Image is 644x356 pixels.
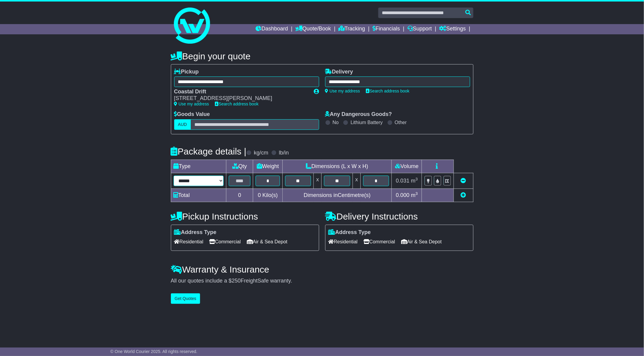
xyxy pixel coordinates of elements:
[328,229,371,236] label: Address Type
[256,24,288,34] a: Dashboard
[407,24,432,34] a: Support
[279,150,289,156] label: lb/in
[350,120,383,125] label: Lithium Battery
[325,211,473,221] h4: Delivery Instructions
[325,69,353,75] label: Delivery
[258,192,261,198] span: 0
[174,119,191,130] label: AUD
[253,160,283,173] td: Weight
[353,173,360,189] td: x
[226,189,253,202] td: 0
[333,120,339,125] label: No
[416,191,418,196] sup: 3
[461,178,466,184] a: Remove this item
[461,192,466,198] a: Add new item
[174,111,210,118] label: Goods Value
[171,264,473,274] h4: Warranty & Insurance
[254,150,268,156] label: kg/cm
[282,160,392,173] td: Dimensions (L x W x H)
[171,160,226,173] td: Type
[338,24,365,34] a: Tracking
[110,349,197,354] span: © One World Courier 2025. All rights reserved.
[174,101,209,106] a: Use my address
[209,237,241,246] span: Commercial
[401,237,442,246] span: Air & Sea Depot
[314,173,322,189] td: x
[395,120,407,125] label: Other
[174,89,308,95] div: Coastal Drift
[174,69,199,75] label: Pickup
[171,278,473,284] div: All our quotes include a $ FreightSafe warranty.
[364,237,395,246] span: Commercial
[328,237,358,246] span: Residential
[366,89,410,93] a: Search address book
[295,24,331,34] a: Quote/Book
[215,101,259,106] a: Search address book
[282,189,392,202] td: Dimensions in Centimetre(s)
[325,89,360,93] a: Use my address
[253,189,283,202] td: Kilo(s)
[174,229,217,236] label: Address Type
[396,178,410,184] span: 0.031
[325,111,392,118] label: Any Dangerous Goods?
[411,192,418,198] span: m
[174,237,203,246] span: Residential
[416,177,418,181] sup: 3
[226,160,253,173] td: Qty
[171,146,247,156] h4: Package details |
[171,189,226,202] td: Total
[439,24,466,34] a: Settings
[232,278,241,284] span: 250
[396,192,410,198] span: 0.000
[247,237,287,246] span: Air & Sea Depot
[171,293,200,304] button: Get Quotes
[171,211,319,221] h4: Pickup Instructions
[372,24,400,34] a: Financials
[411,178,418,184] span: m
[171,51,473,61] h4: Begin your quote
[174,95,308,102] div: [STREET_ADDRESS][PERSON_NAME]
[392,160,422,173] td: Volume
